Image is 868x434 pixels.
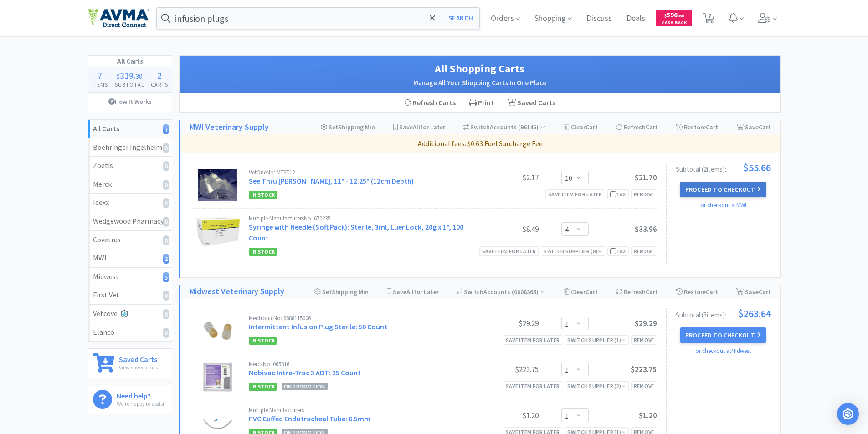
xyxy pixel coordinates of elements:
[616,120,658,134] div: Refresh
[157,8,480,29] input: Search by item, sku, manufacturer, ingredient, size...
[470,172,539,183] div: $2.17
[736,285,771,299] div: Save
[249,315,470,321] div: Medtronic No: 8888115006
[631,246,657,256] div: Remove
[249,414,370,423] a: PVC Cuffed Endotracheal Tube: 6.5mm
[88,231,172,250] a: Covetrus0
[189,77,771,88] h2: Manage All Your Shopping Carts In One Place
[93,234,167,246] div: Covetrus
[189,60,771,77] h1: All Shopping Carts
[406,288,414,296] span: All
[413,123,420,131] span: All
[163,254,169,264] i: 2
[462,93,501,112] div: Print
[759,123,771,131] span: Cart
[442,8,479,29] button: Search
[635,224,657,234] span: $33.96
[635,318,657,328] span: $29.29
[93,252,167,264] div: MWI
[646,288,658,296] span: Cart
[93,160,167,172] div: Zoetis
[88,138,172,157] a: Boehringer Ingelheim0
[470,410,539,421] div: $1.20
[190,121,269,134] a: MWI Veterinary Supply
[119,363,158,372] p: View saved carts
[195,215,241,247] img: d6f18feb8fc64a52bce1c8b61268d907_814227.png
[198,169,237,201] img: f67650940be04b9c8281e0c121edb8fd_6821.png
[695,347,751,355] a: or checkout at Midwest
[623,15,649,23] a: Deals
[93,142,167,153] div: Boehringer Ingelheim
[88,194,172,212] a: Idexx0
[329,123,338,131] span: Set
[93,308,167,320] div: Vetcove
[249,322,387,331] a: Intermittent Infusion Plug Sterile: 50 Count
[503,381,563,391] div: Save item for later
[88,305,172,323] a: Vetcove0
[93,124,119,133] strong: All Carts
[119,353,158,363] h6: Saved Carts
[88,157,172,175] a: Zoetis0
[616,285,658,299] div: Refresh
[163,272,169,282] i: 5
[190,285,284,298] a: Midwest Veterinary Supply
[586,123,598,131] span: Cart
[510,288,545,296] span: ( 0008365 )
[567,336,626,344] div: Switch Supplier ( 1 )
[249,215,470,221] div: Multiple Manufacturers No: 670235
[676,285,718,299] div: Restore
[479,246,539,256] div: Save item for later
[88,9,149,28] img: e4e33dab9f054f5782a47901c742baa9_102.png
[564,120,598,134] div: Clear
[706,288,718,296] span: Cart
[249,383,277,391] span: In Stock
[743,163,771,173] span: $55.66
[706,123,718,131] span: Cart
[249,222,463,242] a: Syringe with Needle (Soft Pack): Sterile, 3ml, Luer Lock, 20g x 1", 100 Count
[88,56,172,67] h1: All Carts
[583,15,616,23] a: Discuss
[249,191,277,199] span: In Stock
[664,13,667,19] span: $
[517,123,545,131] span: ( 96146 )
[610,247,626,255] div: Tax
[564,285,598,299] div: Clear
[184,138,776,150] p: Additional fees: $0.63 Fuel Surcharge Fee
[93,215,167,227] div: Wedgewood Pharmacy
[88,323,172,342] a: Elanco0
[163,328,169,338] i: 0
[249,407,470,413] div: Multiple Manufacturers
[397,93,462,112] div: Refresh Carts
[163,217,169,227] i: 0
[202,315,234,347] img: 8f275f2553094c15b1a5289f404d5bba_525368.jpeg
[117,399,166,408] p: We're happy to assist!
[98,70,102,81] span: 7
[163,143,169,153] i: 0
[503,335,563,345] div: Save item for later
[148,80,172,89] h4: Carts
[163,309,169,319] i: 0
[470,224,539,235] div: $8.49
[163,161,169,171] i: 0
[699,15,718,24] a: 7
[111,80,148,89] h4: Subtotal
[88,175,172,194] a: Merck0
[567,382,626,390] div: Switch Supplier ( 2 )
[837,403,859,425] div: Open Intercom Messenger
[631,335,657,345] div: Remove
[700,201,746,209] a: or checkout at MWI
[586,288,598,296] span: Cart
[664,10,684,19] span: 596
[249,169,470,175] div: VetOne No: MTST12
[631,364,657,374] span: $223.75
[631,381,657,391] div: Remove
[88,249,172,268] a: MWI2
[656,6,692,31] a: $596.66Cash Back
[93,179,167,190] div: Merck
[93,271,167,283] div: Midwest
[463,120,546,134] div: Accounts
[759,288,771,296] span: Cart
[163,291,169,301] i: 0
